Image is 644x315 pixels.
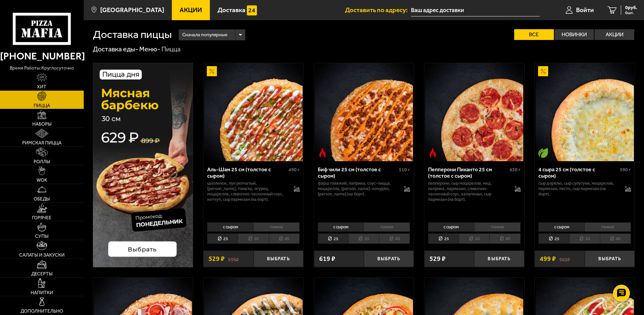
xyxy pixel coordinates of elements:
img: Биф чили 25 см (толстое с сыром) [315,63,413,161]
a: АкционныйАль-Шам 25 см (толстое с сыром) [203,63,303,161]
span: 0 руб. [625,5,637,10]
label: Все [514,29,554,40]
li: 30 [238,233,268,244]
li: 30 [459,233,489,244]
span: 510 г [399,167,410,173]
li: с сыром [428,222,474,232]
li: 40 [379,233,410,244]
li: 25 [207,233,238,244]
img: Острое блюдо [317,148,328,158]
span: 390 г [620,167,631,173]
li: тонкое [474,222,521,232]
li: с сыром [207,222,253,232]
s: 562 ₽ [559,256,570,262]
span: 430 г [509,167,521,173]
li: 40 [269,233,300,244]
img: Пепперони Пиканто 25 см (толстое с сыром) [425,63,523,161]
span: Сначала популярные [182,29,227,41]
span: Хит [37,85,46,89]
li: 25 [318,233,348,244]
p: фарш говяжий, паприка, соус-пицца, моцарелла, [PERSON_NAME]-кочудян, [PERSON_NAME] (на борт). [318,181,397,197]
li: тонкое [364,222,410,232]
span: 490 г [289,167,300,173]
span: Напитки [31,290,53,295]
img: 4 сыра 25 см (толстое с сыром) [536,63,634,161]
span: Десерты [31,272,52,276]
div: 4 сыра 25 см (толстое с сыром) [538,166,618,179]
span: Горячее [32,216,51,220]
a: Острое блюдоПепперони Пиканто 25 см (толстое с сыром) [424,63,524,161]
span: 529 ₽ [209,256,225,262]
span: Салаты и закуски [19,253,65,258]
a: Меню- [139,45,160,53]
div: Биф чили 25 см (толстое с сыром) [318,166,397,179]
li: 40 [600,233,631,244]
span: Дополнительно [21,309,63,314]
p: пепперони, сыр Моцарелла, мед, паприка, пармезан, сливочно-чесночный соус, халапеньо, сыр пармеза... [428,181,508,202]
a: Доставка еды- [93,45,138,53]
li: тонкое [584,222,631,232]
div: Пицца [161,45,181,54]
li: 25 [538,233,569,244]
li: 25 [428,233,459,244]
button: Выбрать [474,251,524,267]
img: Акционный [538,66,548,76]
span: 0 шт. [625,11,637,15]
li: тонкое [253,222,300,232]
li: 30 [348,233,379,244]
img: Акционный [207,66,217,76]
button: Выбрать [364,251,414,267]
a: АкционныйВегетарианское блюдо4 сыра 25 см (толстое с сыром) [535,63,635,161]
span: Доставка [218,7,245,13]
div: Пепперони Пиканто 25 см (толстое с сыром) [428,166,508,179]
label: Акции [595,29,634,40]
span: Акции [180,7,202,13]
li: 30 [569,233,600,244]
li: 40 [489,233,520,244]
span: Пицца [34,103,50,108]
input: Ваш адрес доставки [411,4,540,16]
span: Супы [35,234,48,239]
button: Выбрать [254,251,303,267]
span: Войти [576,7,594,13]
span: [GEOGRAPHIC_DATA] [100,7,164,13]
img: Вегетарианское блюдо [538,148,548,158]
img: Аль-Шам 25 см (толстое с сыром) [204,63,302,161]
p: сыр дорблю, сыр сулугуни, моцарелла, пармезан, песто, сыр пармезан (на борт). [538,181,618,197]
a: Острое блюдоБиф чили 25 см (толстое с сыром) [314,63,414,161]
span: 529 ₽ [429,256,446,262]
span: Римская пицца [22,141,62,145]
div: Аль-Шам 25 см (толстое с сыром) [207,166,287,179]
li: с сыром [318,222,364,232]
span: 499 ₽ [540,256,556,262]
img: 15daf4d41897b9f0e9f617042186c801.svg [247,5,257,15]
span: Доставить по адресу: [345,7,411,13]
img: Острое блюдо [428,148,438,158]
p: цыпленок, лук репчатый, [PERSON_NAME], томаты, огурец, моцарелла, сливочно-чесночный соус, кетчуп... [207,181,287,202]
h1: Доставка пиццы [93,29,172,40]
button: Выбрать [585,251,635,267]
li: с сыром [538,222,584,232]
span: 619 ₽ [319,256,335,262]
span: WOK [37,178,47,183]
span: Роллы [34,160,50,164]
span: Наборы [32,122,51,127]
span: Обеды [34,197,50,201]
s: 595 ₽ [228,256,239,262]
label: Новинки [555,29,594,40]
